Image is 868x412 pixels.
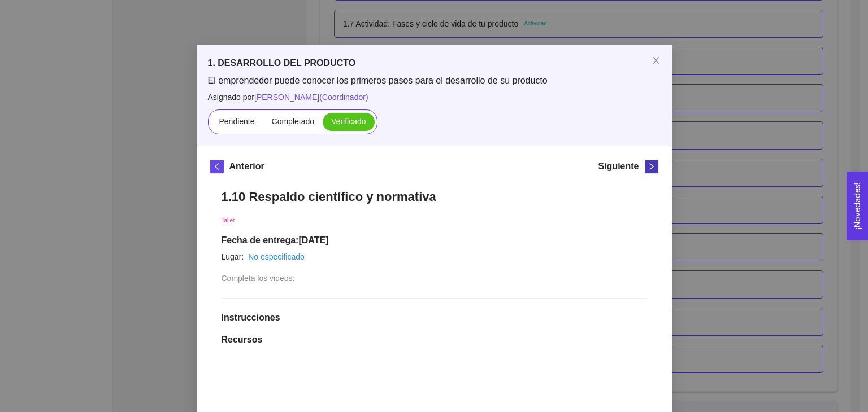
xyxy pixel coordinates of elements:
span: Completado [272,117,315,126]
button: right [645,160,658,173]
h1: Instrucciones [222,312,647,323]
span: right [645,163,658,170]
span: Completa los videos: [222,274,295,283]
h1: Fecha de entrega: [DATE] [222,235,647,246]
span: Verificado [331,117,366,126]
span: close [652,56,661,65]
button: Close [640,45,672,77]
h1: 1.10 Respaldo científico y normativa [222,189,647,204]
h5: 1. DESARROLLO DEL PRODUCTO [208,56,661,70]
button: left [210,160,224,173]
span: Asignado por [208,91,661,103]
span: El emprendedor puede conocer los primeros pasos para el desarrollo de su producto [208,74,661,87]
article: Lugar: [222,251,244,263]
h1: Recursos [222,334,647,345]
a: No especificado [248,252,305,261]
span: Pendiente [219,117,254,126]
h5: Anterior [229,160,264,173]
span: left [211,163,223,170]
span: [PERSON_NAME] ( Coordinador ) [254,93,368,102]
h5: Siguiente [598,160,639,173]
span: Taller [222,217,235,223]
button: Open Feedback Widget [847,172,868,240]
